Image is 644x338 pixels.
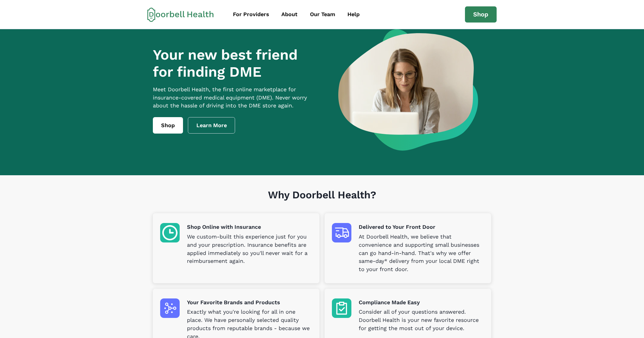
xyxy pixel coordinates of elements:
a: For Providers [227,8,275,21]
a: Help [342,8,365,21]
div: For Providers [233,10,269,19]
p: Consider all of your questions answered. Doorbell Health is your new favorite resource for gettin... [359,308,484,333]
h1: Your new best friend for finding DME [153,46,318,81]
img: Shop Online with Insurance icon [160,223,180,242]
p: Your Favorite Brands and Products [187,298,312,307]
div: Help [347,10,360,19]
div: Our Team [310,10,335,19]
p: Delivered to Your Front Door [359,223,484,231]
div: About [281,10,297,19]
img: Delivered to Your Front Door icon [332,223,351,242]
h1: Why Doorbell Health? [153,189,491,214]
a: About [276,8,303,21]
p: Compliance Made Easy [359,298,484,307]
img: Your Favorite Brands and Products icon [160,298,180,318]
img: a woman looking at a computer [338,29,478,151]
p: Shop Online with Insurance [187,223,312,231]
img: Compliance Made Easy icon [332,298,351,318]
p: Meet Doorbell Health, the first online marketplace for insurance-covered medical equipment (DME).... [153,85,318,110]
a: Shop [153,117,183,134]
a: Our Team [304,8,341,21]
p: At Doorbell Health, we believe that convenience and supporting small businesses can go hand-in-ha... [359,233,484,274]
p: We custom-built this experience just for you and your prescription. Insurance benefits are applie... [187,233,312,266]
a: Shop [465,6,497,23]
a: Learn More [188,117,235,134]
